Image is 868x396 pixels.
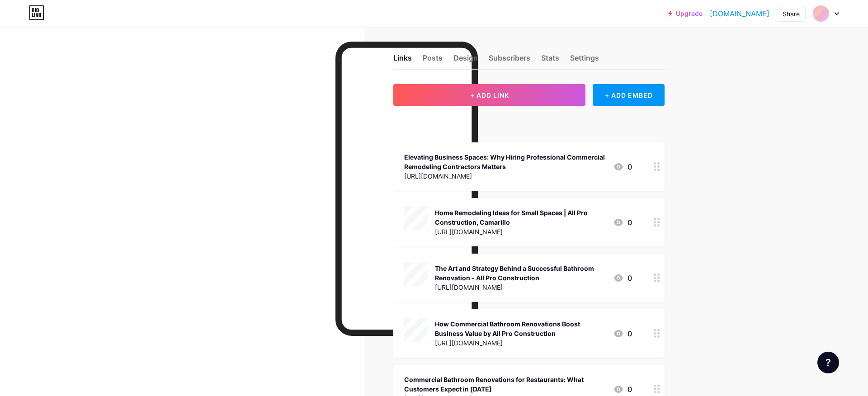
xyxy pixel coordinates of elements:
div: [URL][DOMAIN_NAME] [435,338,606,348]
div: Elevating Business Spaces: Why Hiring Professional Commercial Remodeling Contractors Matters [404,152,606,171]
div: How Commercial Bathroom Renovations Boost Business Value by All Pro Construction [435,319,606,338]
div: 0 [613,384,632,395]
div: Subscribers [489,52,530,69]
div: 0 [613,328,632,339]
div: Posts [423,52,443,69]
div: 0 [613,161,632,172]
div: [URL][DOMAIN_NAME] [435,283,606,292]
a: Upgrade [668,10,703,17]
span: + ADD LINK [470,91,509,99]
div: Settings [570,52,599,69]
button: + ADD LINK [393,84,585,106]
div: [URL][DOMAIN_NAME] [404,171,606,181]
div: Share [783,9,800,19]
div: The Art and Strategy Behind a Successful Bathroom Renovation - All Pro Construction [435,264,606,283]
div: [URL][DOMAIN_NAME] [435,227,606,236]
div: 0 [613,217,632,228]
div: 0 [613,273,632,283]
a: [DOMAIN_NAME] [710,8,769,19]
div: Links [393,52,412,69]
div: + ADD EMBED [593,84,665,106]
div: Commercial Bathroom Renovations for Restaurants: What Customers Expect in [DATE] [404,375,606,394]
div: Design [453,52,478,69]
div: Home Remodeling Ideas for Small Spaces | All Pro Construction, Camarillo [435,208,606,227]
div: Stats [541,52,559,69]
